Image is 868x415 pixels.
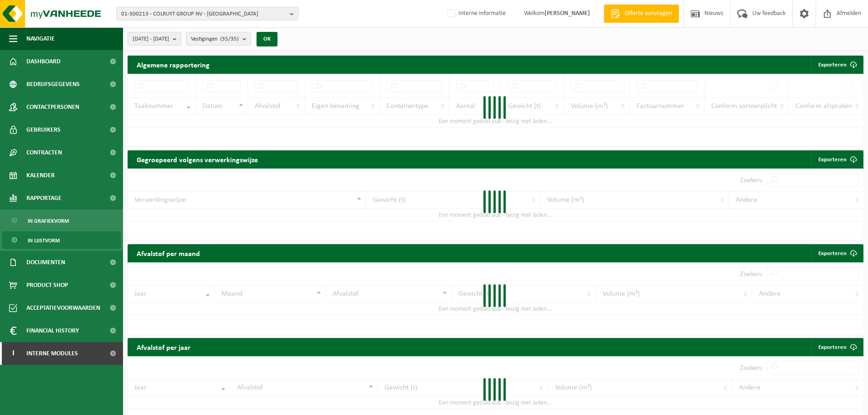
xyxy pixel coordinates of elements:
[26,50,61,73] span: Dashboard
[446,7,506,20] label: Interne informatie
[26,96,79,118] span: Contactpersonen
[191,32,239,46] span: Vestigingen
[121,7,286,21] span: 01-300213 - COLRUYT GROUP NV - [GEOGRAPHIC_DATA]
[28,212,69,230] span: In grafiekvorm
[186,32,251,46] button: Vestigingen(35/35)
[220,36,239,42] count: (35/35)
[811,338,863,356] a: Exporteren
[133,32,169,46] span: [DATE] - [DATE]
[116,7,298,20] button: 01-300213 - COLRUYT GROUP NV - [GEOGRAPHIC_DATA]
[128,56,219,74] h2: Algemene rapportering
[257,32,277,46] button: OK
[811,244,863,262] a: Exporteren
[811,150,863,169] a: Exporteren
[811,56,863,74] button: Exporteren
[26,73,80,96] span: Bedrijfsgegevens
[26,118,61,141] span: Gebruikers
[26,297,100,319] span: Acceptatievoorwaarden
[26,164,55,187] span: Kalender
[544,10,590,17] strong: [PERSON_NAME]
[26,141,62,164] span: Contracten
[128,150,267,168] h2: Gegroepeerd volgens verwerkingswijze
[622,9,674,18] span: Offerte aanvragen
[604,5,679,23] a: Offerte aanvragen
[128,244,209,262] h2: Afvalstof per maand
[26,251,65,274] span: Documenten
[26,342,78,365] span: Interne modules
[9,342,17,365] span: I
[28,232,60,249] span: In lijstvorm
[2,212,121,229] a: In grafiekvorm
[2,231,121,249] a: In lijstvorm
[26,274,68,297] span: Product Shop
[26,187,62,210] span: Rapportage
[26,27,55,50] span: Navigatie
[128,338,200,356] h2: Afvalstof per jaar
[26,319,79,342] span: Financial History
[128,32,181,46] button: [DATE] - [DATE]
